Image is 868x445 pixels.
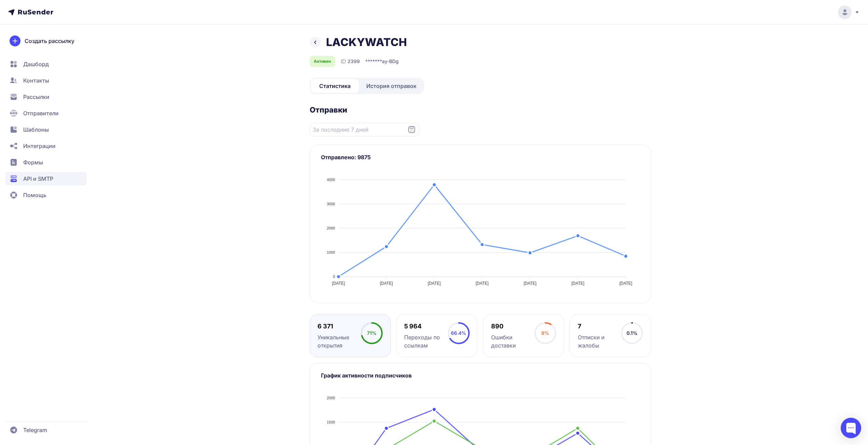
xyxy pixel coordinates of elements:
tspan: 1000 [327,250,335,254]
span: API и SMTP [23,175,53,183]
span: Отправители [23,109,59,117]
tspan: 4000 [327,178,335,182]
tspan: 0 [333,275,335,279]
tspan: 2000 [327,226,335,230]
h3: Отправлено: 9875 [321,153,640,161]
tspan: [DATE] [475,281,488,286]
span: Шаблоны [23,125,49,134]
div: Отписки и жалобы [578,333,621,350]
span: 71% [367,330,377,336]
tspan: 3000 [327,202,335,206]
tspan: 2000 [327,396,335,400]
span: Формы [23,158,43,166]
a: История отправок [360,79,423,93]
span: История отправок [366,82,416,90]
a: Telegram [5,423,87,437]
span: Рассылки [23,93,49,101]
span: Интеграции [23,142,56,150]
tspan: [DATE] [428,281,441,286]
span: Статистика [319,82,351,90]
span: Дашборд [23,60,49,68]
h1: LACKYWATCH [326,35,407,49]
h3: График активности подписчиков [321,371,640,380]
div: 6 371 [318,322,361,330]
span: 0.1% [627,330,637,336]
tspan: 1500 [327,420,335,424]
tspan: [DATE] [524,281,536,286]
div: 7 [578,322,621,330]
span: ay-BDg [382,58,399,65]
div: 5 964 [404,322,447,330]
span: Помощь [23,191,46,199]
div: Ошибки доставки [491,333,534,350]
span: 66.4% [451,330,466,336]
tspan: [DATE] [380,281,393,286]
div: ID [341,57,360,65]
span: Создать рассылку [25,37,74,45]
tspan: [DATE] [619,281,632,286]
input: Datepicker input [310,123,420,136]
span: Активен [314,59,331,64]
span: Telegram [23,426,47,434]
div: Уникальные открытия [318,333,361,350]
span: 2399 [348,58,360,65]
div: 890 [491,322,534,330]
a: Статистика [311,79,359,93]
span: 9% [541,330,549,336]
tspan: [DATE] [332,281,345,286]
h2: Отправки [310,105,651,115]
div: Переходы по ссылкам [404,333,447,350]
span: Контакты [23,76,49,85]
tspan: [DATE] [571,281,584,286]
